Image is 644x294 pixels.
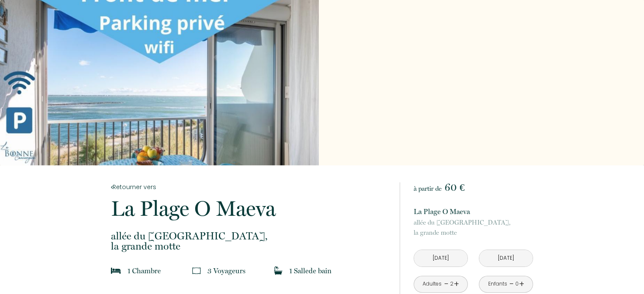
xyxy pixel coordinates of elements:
p: La Plage O Maeva [111,198,389,219]
p: 1 Chambre [127,265,161,277]
div: Enfants [488,280,507,288]
div: 2 [450,280,454,288]
span: 60 € [445,181,464,193]
a: + [454,278,459,291]
p: 1 Salle de bain [289,265,332,277]
p: la grande motte [414,217,533,238]
input: Arrivée [414,250,467,267]
a: + [519,278,524,291]
span: à partir de [414,185,442,192]
div: Adultes [423,280,442,288]
a: Retourner vers [111,182,389,192]
span: allée du [GEOGRAPHIC_DATA], [414,217,533,228]
span: s [243,267,246,275]
span: allée du [GEOGRAPHIC_DATA], [111,231,389,241]
img: guests [192,267,201,275]
p: la grande motte [111,231,389,251]
input: Départ [479,250,533,267]
p: La Plage O Maeva [414,206,533,217]
div: 0 [515,280,519,288]
p: 3 Voyageur [207,265,246,277]
a: - [444,278,449,291]
a: - [509,278,514,291]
